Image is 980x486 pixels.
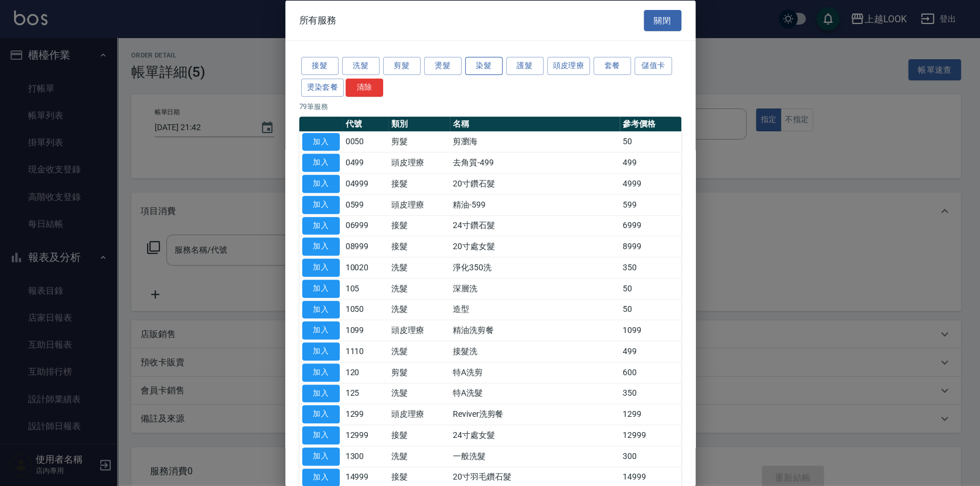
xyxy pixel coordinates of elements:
[388,215,449,236] td: 接髮
[547,57,590,75] button: 頭皮理療
[388,278,449,299] td: 洗髮
[450,341,620,362] td: 接髮洗
[620,383,681,404] td: 350
[301,57,339,75] button: 接髮
[450,173,620,194] td: 20寸鑽石髮
[346,78,383,96] button: 清除
[620,299,681,320] td: 50
[620,152,681,173] td: 499
[302,321,340,339] button: 加入
[302,195,340,213] button: 加入
[302,154,340,172] button: 加入
[450,236,620,257] td: 20寸處女髮
[343,424,389,446] td: 12999
[506,57,544,75] button: 護髮
[450,257,620,278] td: 淨化350洗
[620,320,681,341] td: 1099
[302,426,340,444] button: 加入
[620,215,681,236] td: 6999
[343,152,389,173] td: 0499
[424,57,462,75] button: 燙髮
[450,152,620,173] td: 去角質-499
[299,101,681,111] p: 79 筆服務
[301,78,344,96] button: 燙染套餐
[343,341,389,362] td: 1110
[388,403,449,424] td: 頭皮理療
[620,278,681,299] td: 50
[450,215,620,236] td: 24寸鑽石髮
[450,362,620,383] td: 特A洗剪
[620,362,681,383] td: 600
[343,446,389,467] td: 1300
[388,236,449,257] td: 接髮
[343,299,389,320] td: 1050
[388,383,449,404] td: 洗髮
[343,131,389,152] td: 0050
[620,403,681,424] td: 1299
[343,362,389,383] td: 120
[620,257,681,278] td: 350
[302,300,340,318] button: 加入
[343,215,389,236] td: 06999
[620,131,681,152] td: 50
[620,424,681,446] td: 12999
[302,363,340,381] button: 加入
[620,341,681,362] td: 499
[343,320,389,341] td: 1099
[388,341,449,362] td: 洗髮
[388,299,449,320] td: 洗髮
[302,132,340,151] button: 加入
[343,116,389,131] th: 代號
[343,173,389,194] td: 04999
[342,57,380,75] button: 洗髮
[450,194,620,215] td: 精油-599
[383,57,421,75] button: 剪髮
[343,383,389,404] td: 125
[620,194,681,215] td: 599
[343,403,389,424] td: 1299
[450,320,620,341] td: 精油洗剪餐
[302,216,340,234] button: 加入
[388,116,449,131] th: 類別
[388,131,449,152] td: 剪髮
[620,173,681,194] td: 4999
[388,173,449,194] td: 接髮
[302,259,340,277] button: 加入
[302,468,340,486] button: 加入
[450,116,620,131] th: 名稱
[450,403,620,424] td: Reviver洗剪餐
[450,131,620,152] td: 剪瀏海
[634,57,672,75] button: 儲值卡
[388,424,449,446] td: 接髮
[302,279,340,297] button: 加入
[343,236,389,257] td: 08999
[388,194,449,215] td: 頭皮理療
[620,116,681,131] th: 參考價格
[302,384,340,402] button: 加入
[299,14,337,26] span: 所有服務
[388,320,449,341] td: 頭皮理療
[302,342,340,361] button: 加入
[302,447,340,465] button: 加入
[593,57,631,75] button: 套餐
[302,405,340,423] button: 加入
[450,383,620,404] td: 特A洗髮
[644,9,681,31] button: 關閉
[388,152,449,173] td: 頭皮理療
[450,299,620,320] td: 造型
[302,175,340,193] button: 加入
[620,446,681,467] td: 300
[450,446,620,467] td: 一般洗髮
[465,57,503,75] button: 染髮
[388,257,449,278] td: 洗髮
[302,237,340,256] button: 加入
[388,362,449,383] td: 剪髮
[343,194,389,215] td: 0599
[343,278,389,299] td: 105
[388,446,449,467] td: 洗髮
[620,236,681,257] td: 8999
[450,278,620,299] td: 深層洗
[450,424,620,446] td: 24寸處女髮
[343,257,389,278] td: 10020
